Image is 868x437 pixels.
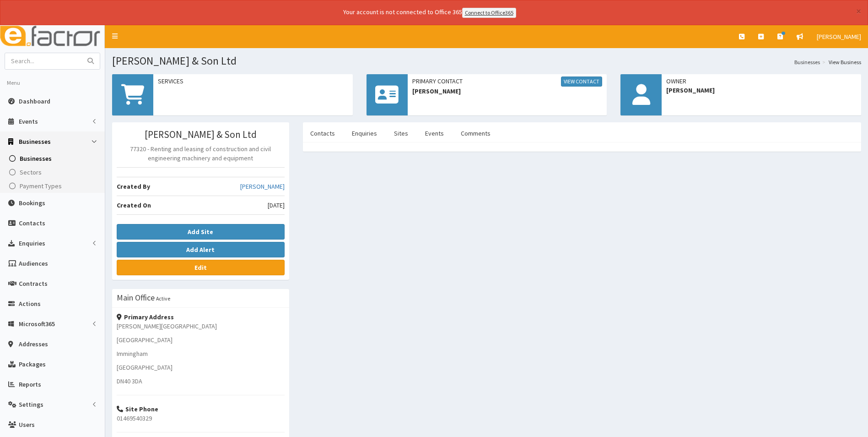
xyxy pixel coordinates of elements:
span: Events [19,117,38,126]
span: Actions [19,300,41,308]
h3: [PERSON_NAME] & Son Ltd [117,129,285,140]
p: DN40 3DA [117,377,285,386]
p: [PERSON_NAME][GEOGRAPHIC_DATA] [117,322,285,331]
a: Events [418,124,451,143]
a: [PERSON_NAME] [240,182,285,191]
span: Services [158,76,348,86]
b: Created On [117,201,151,209]
h3: Main Office [117,294,155,302]
span: Dashboard [19,97,50,105]
span: Payment Types [20,182,62,190]
p: [GEOGRAPHIC_DATA] [117,363,285,372]
button: Add Alert [117,242,285,257]
span: Contracts [19,279,48,288]
p: Immingham [117,349,285,358]
a: Connect to Office365 [462,8,516,18]
a: Enquiries [345,124,384,143]
span: Microsoft365 [19,320,55,328]
span: Businesses [20,154,52,163]
span: Businesses [19,137,51,146]
a: Payment Types [2,179,105,193]
b: Created By [117,182,150,191]
p: 01469540329 [117,414,285,423]
span: Packages [19,360,46,368]
span: Settings [19,400,43,409]
small: Active [156,295,170,302]
span: Addresses [19,340,48,348]
span: Reports [19,380,41,388]
span: Users [19,421,35,429]
strong: Primary Address [117,313,174,321]
span: [PERSON_NAME] [666,86,857,95]
span: [PERSON_NAME] [412,87,603,96]
b: Add Site [188,228,213,236]
a: View Contact [561,76,602,87]
span: Owner [666,76,857,86]
span: Bookings [19,199,45,207]
b: Add Alert [186,246,215,254]
span: Audiences [19,259,48,268]
li: View Business [820,58,861,66]
span: Enquiries [19,239,45,247]
a: Sites [387,124,415,143]
strong: Site Phone [117,405,158,413]
a: Sectors [2,165,105,179]
a: [PERSON_NAME] [810,25,868,48]
b: Edit [194,263,207,272]
a: Comments [453,124,498,143]
p: [GEOGRAPHIC_DATA] [117,335,285,344]
span: Sectors [20,168,42,176]
a: Contacts [303,124,342,143]
span: [PERSON_NAME] [817,33,861,41]
a: Businesses [2,152,105,165]
span: [DATE] [268,201,285,210]
span: Primary Contact [412,76,603,87]
button: × [856,6,861,16]
a: Edit [117,260,285,275]
span: Contacts [19,219,45,227]
a: Businesses [794,58,820,66]
h1: [PERSON_NAME] & Son Ltd [112,55,861,67]
p: 77320 - Renting and leasing of construction and civil engineering machinery and equipment [117,144,285,163]
div: Your account is not connected to Office 365 [162,7,697,18]
input: Search... [5,53,82,69]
